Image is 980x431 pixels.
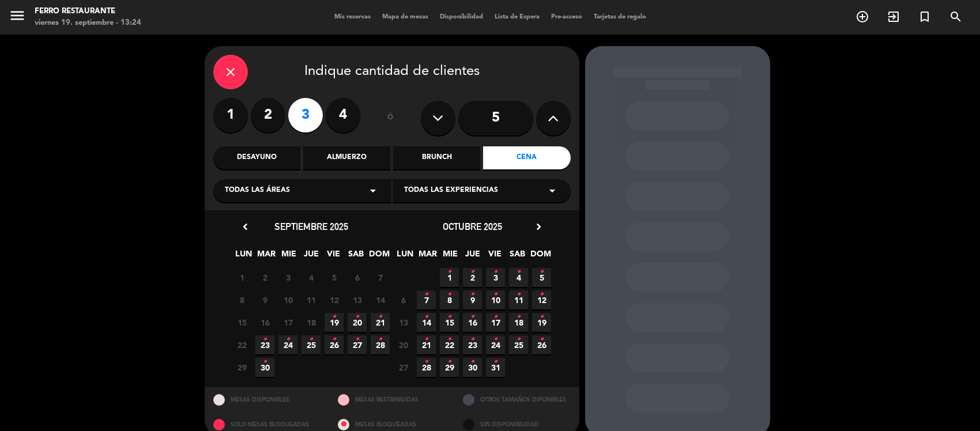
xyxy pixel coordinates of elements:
div: Brunch [393,146,480,169]
span: 10 [278,290,297,309]
i: • [470,285,474,304]
span: 8 [440,290,459,309]
span: JUE [463,247,482,266]
i: • [540,330,544,349]
i: chevron_right [533,221,545,233]
i: • [378,308,382,326]
span: 14 [417,313,436,332]
span: octubre 2025 [443,221,502,232]
span: DOM [530,247,549,266]
i: • [378,330,382,349]
span: SAB [508,247,527,266]
span: 3 [278,268,297,287]
span: 2 [255,268,274,287]
span: 26 [532,335,551,354]
span: 19 [532,313,551,332]
i: • [517,285,521,304]
span: 31 [486,358,505,377]
div: Indique cantidad de clientes [213,55,571,89]
i: exit_to_app [887,10,900,24]
i: • [424,308,428,326]
span: 28 [371,335,390,354]
i: arrow_drop_down [366,184,380,198]
span: 24 [486,335,505,354]
span: 3 [486,268,505,287]
i: arrow_drop_down [545,184,559,198]
i: • [540,285,544,304]
span: Mapa de mesas [376,14,434,20]
span: 18 [301,313,321,332]
span: 29 [440,358,459,377]
label: 4 [326,98,360,133]
span: 7 [417,290,436,309]
span: 25 [301,335,321,354]
span: 26 [325,335,344,354]
i: • [470,263,474,281]
span: 7 [371,268,390,287]
span: septiembre 2025 [274,221,348,232]
span: Pre-acceso [545,14,588,20]
div: ó [372,98,409,138]
span: Disponibilidad [434,14,489,20]
span: 23 [255,335,274,354]
i: • [286,330,290,349]
span: MIE [279,247,298,266]
span: 14 [371,290,390,309]
span: DOM [369,247,388,266]
span: Todas las áreas [225,185,290,196]
i: • [355,308,359,326]
span: MAR [418,247,437,266]
i: • [493,285,497,304]
span: 22 [232,335,251,354]
span: 9 [463,290,482,309]
span: SAB [346,247,365,266]
i: • [517,263,521,281]
span: 19 [325,313,344,332]
button: menu [9,7,26,28]
i: • [447,308,451,326]
i: • [447,330,451,349]
i: • [493,330,497,349]
i: • [470,330,474,349]
span: 24 [278,335,297,354]
i: close [224,65,238,79]
span: 4 [301,268,321,287]
span: 21 [371,313,390,332]
span: 2 [463,268,482,287]
span: Tarjetas de regalo [588,14,652,20]
i: • [470,353,474,371]
div: Ferro Restaurante [35,6,141,17]
i: turned_in_not [918,10,932,24]
i: • [517,308,521,326]
i: • [355,330,359,349]
span: 20 [394,335,413,354]
span: 11 [301,290,321,309]
span: 21 [417,335,436,354]
i: • [470,308,474,326]
i: • [424,285,428,304]
span: 23 [463,335,482,354]
span: 17 [486,313,505,332]
div: Cena [483,146,570,169]
i: • [447,263,451,281]
span: 22 [440,335,459,354]
span: Todas las experiencias [404,185,498,196]
span: 10 [486,290,505,309]
label: 3 [288,98,323,133]
div: Almuerzo [303,146,390,169]
span: LUN [395,247,414,266]
i: • [424,330,428,349]
i: menu [9,7,26,24]
span: 30 [463,358,482,377]
i: • [517,330,521,349]
i: • [332,330,336,349]
span: LUN [234,247,253,266]
span: 17 [278,313,297,332]
span: 5 [325,268,344,287]
span: JUE [301,247,321,266]
i: • [424,353,428,371]
i: chevron_left [239,221,251,233]
span: 8 [232,290,251,309]
i: • [540,308,544,326]
div: MESAS RESTRINGIDAS [329,387,454,412]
